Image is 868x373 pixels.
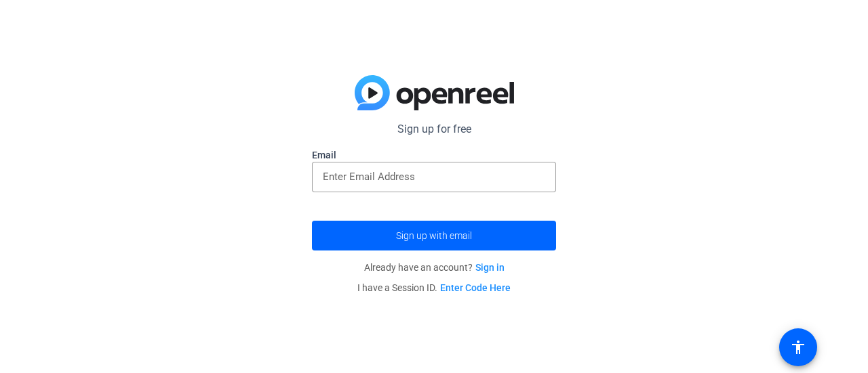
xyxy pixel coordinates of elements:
[440,282,511,293] a: Enter Code Here
[323,169,545,185] input: Enter Email Address
[312,221,556,250] button: Sign up with email
[475,262,505,273] a: Sign in
[355,75,514,110] img: blue-gradient.svg
[312,121,556,137] p: Sign up for free
[364,262,505,273] span: Already have an account?
[790,339,806,355] mat-icon: accessibility
[312,148,556,162] label: Email
[357,282,511,293] span: I have a Session ID.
